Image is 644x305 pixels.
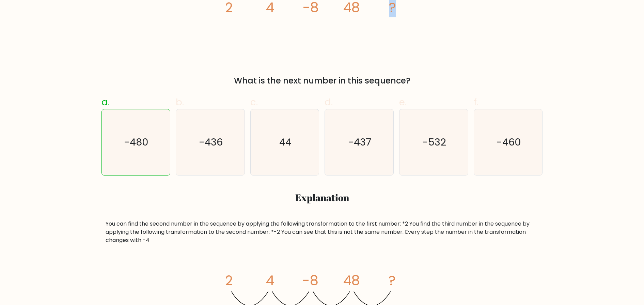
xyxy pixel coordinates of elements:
[250,95,258,109] span: c.
[302,271,318,290] tspan: -8
[389,271,396,290] tspan: ?
[106,220,539,244] div: You can find the second number in the sequence by applying the following transformation to the fi...
[199,136,223,149] text: -436
[474,95,478,109] span: f.
[124,136,149,149] text: -480
[106,75,539,87] div: What is the next number in this sequence?
[422,136,446,149] text: -532
[265,271,274,290] tspan: 4
[106,192,539,203] h3: Explanation
[497,136,521,149] text: -460
[399,95,407,109] span: e.
[343,271,360,290] tspan: 48
[176,95,184,109] span: b.
[225,271,233,290] tspan: 2
[348,136,372,149] text: -437
[279,136,292,149] text: 44
[101,95,110,109] span: a.
[325,95,333,109] span: d.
